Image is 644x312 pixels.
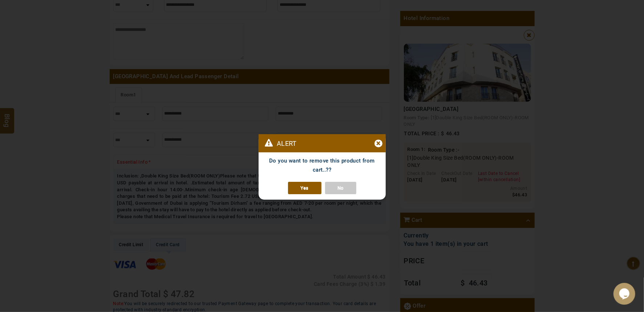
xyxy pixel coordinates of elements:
[613,283,637,305] iframe: chat widget
[259,153,386,182] p: Do you want to remove this product from cart..??
[259,134,297,153] p: Alert
[325,182,356,194] a: No
[288,182,321,194] a: Yes
[374,140,382,147] div: ×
